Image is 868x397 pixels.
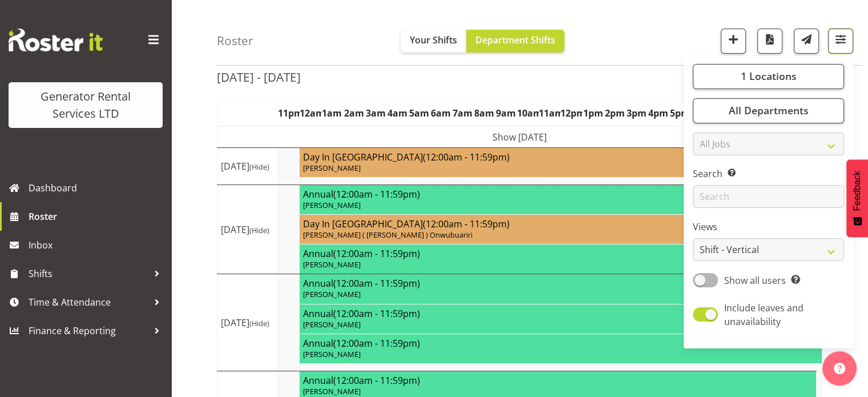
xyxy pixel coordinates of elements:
[29,208,165,225] span: Roster
[724,302,804,328] span: Include leaves and unavailability
[29,322,148,339] span: Finance & Reporting
[423,218,510,230] span: (12:00am - 11:59pm)
[29,236,165,254] span: Inbox
[721,29,746,54] button: Add a new shift
[852,171,862,211] span: Feedback
[29,179,165,197] span: Dashboard
[303,259,361,270] span: [PERSON_NAME]
[401,30,466,53] button: Your Shifts
[217,185,278,274] td: [DATE]
[728,104,808,118] span: All Departments
[475,34,555,46] span: Department Shifts
[217,147,278,185] td: [DATE]
[303,200,361,210] span: [PERSON_NAME]
[693,64,844,89] button: 1 Locations
[333,277,420,290] span: (12:00am - 11:59pm)
[604,100,625,126] th: 2pm
[693,220,844,234] label: Views
[834,363,845,374] img: help-xxl-2.png
[303,375,812,386] h4: Annual
[29,294,148,311] span: Time & Attendance
[303,278,812,289] h4: Annual
[423,151,510,163] span: (12:00am - 11:59pm)
[828,29,853,54] button: Filter Shifts
[669,100,691,126] th: 5pm
[303,163,361,173] span: [PERSON_NAME]
[217,34,253,47] h4: Roster
[333,374,420,387] span: (12:00am - 11:59pm)
[9,29,103,51] img: Rosterit website logo
[582,100,604,126] th: 1pm
[452,100,474,126] th: 7am
[303,151,812,163] h4: Day In [GEOGRAPHIC_DATA]
[846,159,868,237] button: Feedback - Show survey
[217,274,278,371] td: [DATE]
[693,186,844,208] input: Search
[333,337,420,350] span: (12:00am - 11:59pm)
[560,100,582,126] th: 12pm
[430,100,451,126] th: 6am
[474,100,495,126] th: 8am
[29,265,148,282] span: Shifts
[410,34,457,46] span: Your Shifts
[693,98,844,123] button: All Departments
[303,230,473,240] span: [PERSON_NAME] ( [PERSON_NAME] ) Onwubuariri
[740,70,796,83] span: 1 Locations
[300,100,321,126] th: 12am
[278,100,300,126] th: 11pm
[333,247,420,260] span: (12:00am - 11:59pm)
[217,70,301,85] h2: [DATE] - [DATE]
[365,100,386,126] th: 3am
[303,289,361,299] span: [PERSON_NAME]
[303,308,812,319] h4: Annual
[20,88,151,122] div: Generator Rental Services LTD
[303,386,361,396] span: [PERSON_NAME]
[386,100,408,126] th: 4am
[249,318,269,328] span: (Hide)
[303,189,818,200] h4: Annual
[249,225,269,235] span: (Hide)
[495,100,517,126] th: 9am
[626,100,648,126] th: 3pm
[539,100,560,126] th: 11am
[303,338,818,349] h4: Annual
[217,126,822,148] td: Show [DATE]
[321,100,343,126] th: 1am
[303,218,812,230] h4: Day In [GEOGRAPHIC_DATA]
[648,100,669,126] th: 4pm
[693,167,844,181] label: Search
[724,274,786,287] span: Show all users
[303,349,361,359] span: [PERSON_NAME]
[466,30,564,53] button: Department Shifts
[303,319,361,330] span: [PERSON_NAME]
[333,307,420,320] span: (12:00am - 11:59pm)
[757,29,782,54] button: Download a PDF of the roster according to the set date range.
[249,162,269,172] span: (Hide)
[794,29,819,54] button: Send a list of all shifts for the selected filtered period to all rostered employees.
[303,248,818,259] h4: Annual
[408,100,430,126] th: 5am
[343,100,365,126] th: 2am
[517,100,539,126] th: 10am
[333,188,420,200] span: (12:00am - 11:59pm)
